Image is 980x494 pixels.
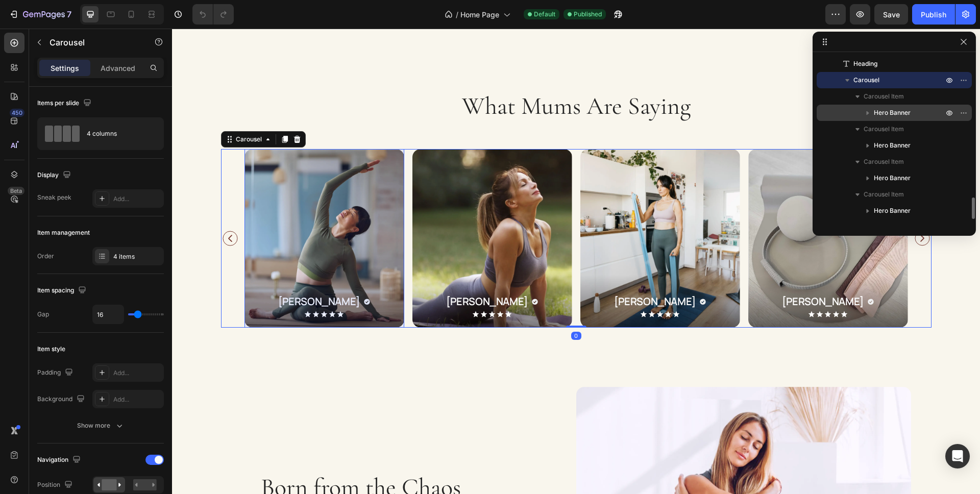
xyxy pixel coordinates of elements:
div: Carousel [62,106,92,115]
div: Beta [8,187,24,195]
span: / [456,9,458,20]
span: Published [574,10,602,19]
span: Carousel Item [864,91,904,102]
span: Heading [853,59,877,69]
div: Position [37,478,75,492]
span: Carousel Item [864,189,904,200]
div: 4 items [113,252,161,261]
span: Hero Banner [874,140,911,151]
p: Advanced [101,63,135,73]
div: Background Image [408,120,568,299]
button: Save [874,4,908,24]
button: 7 [4,4,76,24]
button: Carousel Next Arrow [743,202,758,217]
span: Section 7 [833,222,860,232]
span: Default [534,10,555,19]
div: Items per slide [37,96,93,110]
span: Carousel [853,75,879,85]
div: Padding [37,366,75,380]
div: Gap [37,310,49,319]
div: Background Image [240,120,400,299]
div: Show more [77,421,125,431]
div: Background Image [576,120,736,299]
div: Order [37,252,54,261]
span: Hero Banner [874,173,911,183]
div: 450 [10,109,24,117]
p: 7 [67,8,71,20]
p: Carousel [50,36,136,48]
div: Open Intercom Messenger [945,444,970,468]
input: Auto [93,305,124,324]
span: Save [883,10,900,19]
div: Item style [37,344,65,354]
button: Show more [37,416,164,435]
div: Navigation [37,453,83,467]
button: Publish [912,4,955,24]
p: [PERSON_NAME] [442,267,524,279]
span: Carousel Item [864,157,904,167]
div: Add... [113,194,161,204]
p: [PERSON_NAME] [274,267,356,279]
div: Item management [37,228,90,237]
div: Undo/Redo [192,4,234,24]
p: [PERSON_NAME] [610,267,692,279]
span: Home Page [460,9,499,20]
div: Sneak peek [37,193,71,202]
div: 0 [399,303,409,311]
p: Settings [51,63,79,73]
div: 4 columns [87,122,149,145]
div: Add... [113,368,161,378]
div: Background [37,392,87,406]
div: Add... [113,395,161,404]
span: Hero Banner [874,108,911,118]
span: Carousel Item [864,124,904,134]
div: Display [37,168,73,182]
h2: Born from the Chaos [88,443,386,475]
iframe: Design area [172,29,980,494]
div: Publish [921,9,946,20]
span: Hero Banner [874,206,911,216]
div: Item spacing [37,284,88,298]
